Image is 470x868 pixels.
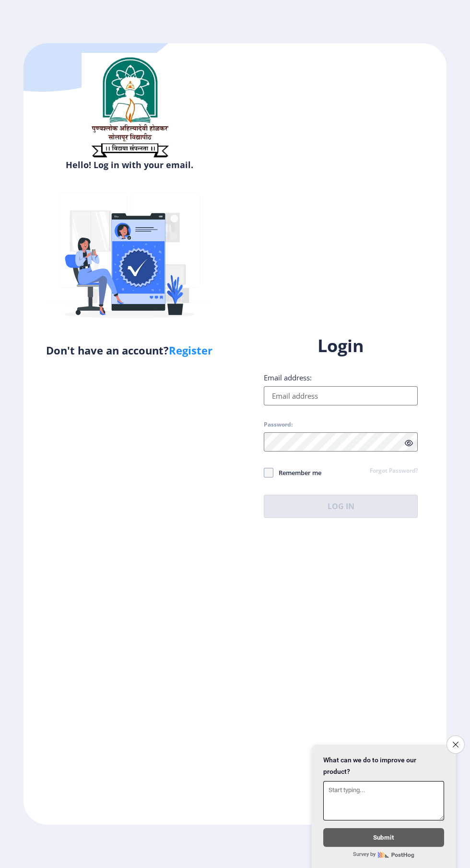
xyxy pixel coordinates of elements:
a: Forgot Password? [370,467,418,476]
label: Password: [264,421,293,428]
img: Verified-rafiki.svg [46,174,213,342]
label: Email address: [264,373,312,382]
h5: Don't have an account? [31,342,228,358]
a: Register [169,343,212,357]
img: sulogo.png [82,53,177,161]
h6: Hello! Log in with your email. [31,159,228,171]
input: Email address [264,386,418,405]
span: Remember me [273,467,321,478]
button: Log In [264,495,418,518]
h1: Login [264,334,418,357]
